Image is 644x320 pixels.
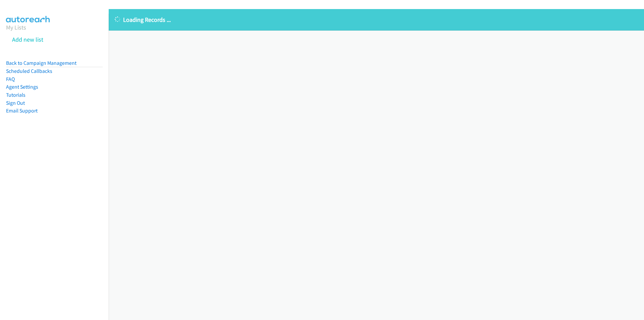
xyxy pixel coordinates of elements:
p: Loading Records ... [115,15,638,24]
a: Scheduled Callbacks [6,68,52,74]
a: Add new list [12,36,43,43]
a: Email Support [6,107,38,114]
a: Tutorials [6,92,25,98]
a: Agent Settings [6,84,38,90]
a: My Lists [6,24,26,31]
a: Back to Campaign Management [6,60,76,66]
a: FAQ [6,76,15,82]
a: Sign Out [6,100,25,106]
